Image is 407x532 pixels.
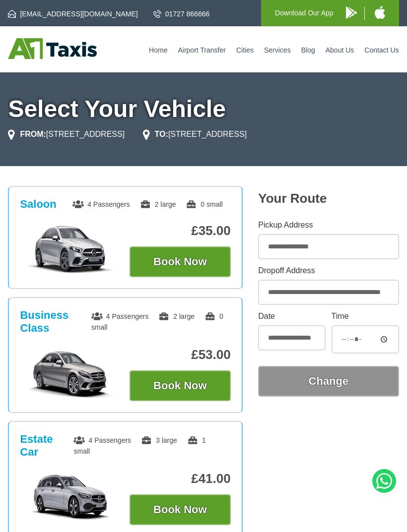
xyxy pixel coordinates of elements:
[20,309,91,335] h3: Business Class
[91,312,149,320] span: 4 Passengers
[91,312,223,331] span: 0 small
[143,128,247,140] li: [STREET_ADDRESS]
[326,46,354,54] a: About Us
[186,200,222,208] span: 0 small
[130,223,231,238] p: £35.00
[8,128,125,140] li: [STREET_ADDRESS]
[130,494,231,525] button: Book Now
[332,312,399,320] label: Time
[8,9,137,19] a: [EMAIL_ADDRESS][DOMAIN_NAME]
[258,312,326,320] label: Date
[72,200,130,208] span: 4 Passengers
[275,7,334,19] p: Download Our App
[20,473,121,522] img: Estate Car
[20,130,46,138] strong: FROM:
[20,198,56,211] h3: Saloon
[8,97,399,121] h1: Select Your Vehicle
[346,6,357,19] img: A1 Taxis Android App
[258,221,399,229] label: Pickup Address
[258,366,399,397] button: Change
[20,433,73,459] h3: Estate Car
[149,46,167,54] a: Home
[364,46,399,54] a: Contact Us
[178,46,225,54] a: Airport Transfer
[20,225,121,274] img: Saloon
[236,46,254,54] a: Cities
[153,9,210,19] a: 01727 866666
[73,436,131,444] span: 4 Passengers
[20,349,121,398] img: Business Class
[301,46,315,54] a: Blog
[8,38,97,59] img: A1 Taxis St Albans LTD
[141,436,177,444] span: 3 large
[130,471,231,486] p: £41.00
[258,191,399,206] h2: Your Route
[258,267,399,275] label: Dropoff Address
[140,200,176,208] span: 2 large
[264,46,291,54] a: Services
[130,370,231,401] button: Book Now
[130,246,231,277] button: Book Now
[158,312,195,320] span: 2 large
[130,347,231,362] p: £53.00
[155,130,168,138] strong: TO:
[375,6,385,19] img: A1 Taxis iPhone App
